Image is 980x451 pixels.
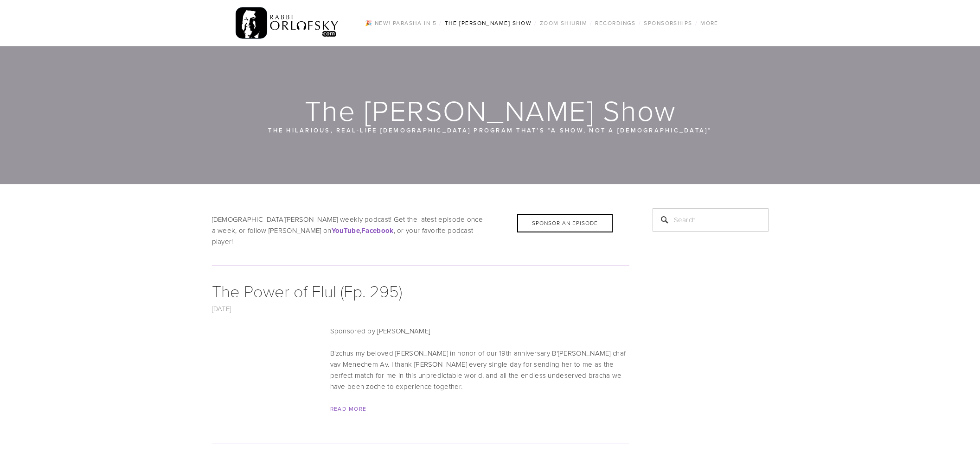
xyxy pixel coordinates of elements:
[592,17,638,29] a: Recordings
[537,17,590,29] a: Zoom Shiurim
[641,17,695,29] a: Sponsorships
[212,304,231,313] a: [DATE]
[439,19,442,27] span: /
[332,225,360,236] strong: YouTube
[332,225,360,235] a: YouTube
[698,17,721,29] a: More
[653,208,769,232] input: Search
[361,225,393,235] a: Facebook
[534,19,537,27] span: /
[590,19,592,27] span: /
[442,17,535,29] a: The [PERSON_NAME] Show
[212,279,402,302] a: The Power of Elul (Ep. 295)
[330,405,367,413] a: Read More
[212,326,629,337] p: Sponsored by [PERSON_NAME]
[212,214,629,247] p: [DEMOGRAPHIC_DATA][PERSON_NAME] weekly podcast! Get the latest episode once a week, or follow [PE...
[362,17,439,29] a: 🎉 NEW! Parasha in 5
[212,348,629,392] p: B'zchus my beloved [PERSON_NAME] in honor of our 19th anniversary B'[PERSON_NAME] chaf vav Menech...
[517,214,613,232] div: Sponsor an Episode
[695,19,698,27] span: /
[268,125,713,135] p: The hilarious, real-life [DEMOGRAPHIC_DATA] program that’s “a show, not a [DEMOGRAPHIC_DATA]“
[639,19,641,27] span: /
[212,95,769,125] h1: The [PERSON_NAME] Show
[361,225,393,236] strong: Facebook
[236,5,339,41] img: RabbiOrlofsky.com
